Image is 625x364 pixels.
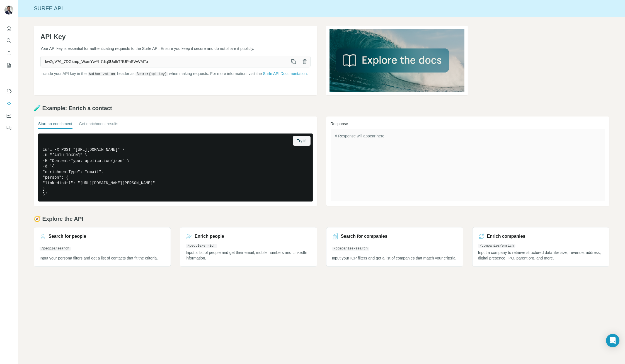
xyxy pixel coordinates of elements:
a: Surfe API Documentation [263,71,307,76]
span: Try it! [297,138,306,144]
a: Search for companies/companies/searchInput your ICP filters and get a list of companies that matc... [326,227,463,267]
code: Authorization [88,72,116,76]
div: Surfe API [18,4,625,12]
span: // Response will appear here [335,134,384,138]
p: Input a company to retrieve structured data like size, revenue, address, digital presence, IPO, p... [478,250,604,261]
img: Avatar [4,6,13,14]
code: /people/search [40,247,71,251]
pre: curl -X POST "[URL][DOMAIN_NAME]" \ -H "[AUTH_TOKEN]" \ -H "Content-Type: application/json" \ -d ... [38,134,313,202]
a: Enrich companies/companies/enrichInput a company to retrieve structured data like size, revenue, ... [472,227,609,267]
div: Open Intercom Messenger [606,334,619,347]
button: Search [4,36,13,46]
h3: Enrich people [195,233,224,240]
code: Bearer {api-key} [135,72,168,76]
button: Try it! [293,136,310,146]
h1: API Key [40,32,311,41]
p: Input a list of people and get their email, mobile numbers and LinkedIn information. [186,250,311,261]
button: Use Surfe on LinkedIn [4,86,13,96]
button: Start an enrichment [38,121,72,129]
code: /companies/enrich [478,244,515,248]
h3: Response [331,121,605,127]
h3: Enrich companies [487,233,525,240]
button: Quick start [4,23,13,33]
h3: Search for people [49,233,86,240]
p: Include your API key in the header as when making requests. For more information, visit the . [40,71,311,77]
h3: Search for companies [341,233,387,240]
button: Dashboard [4,111,13,121]
button: Use Surfe API [4,98,13,108]
button: Get enrichment results [79,121,118,129]
a: Search for people/people/searchInput your persona filters and get a list of contacts that fit the... [34,227,171,267]
button: My lists [4,60,13,70]
button: Enrich CSV [4,48,13,58]
p: Input your persona filters and get a list of contacts that fit the criteria. [40,255,165,261]
h2: 🧪 Example: Enrich a contact [34,104,609,112]
p: Input your ICP filters and get a list of companies that match your criteria. [332,255,457,261]
p: Your API key is essential for authenticating requests to the Surfe API. Ensure you keep it secure... [40,46,311,51]
button: Feedback [4,123,13,133]
h2: 🧭 Explore the API [34,215,609,223]
code: /people/enrich [186,244,217,248]
span: kwZgV76_7DG4mp_WxmYwYh7diq3UolhTRUPaSVvVMTo [41,57,288,67]
a: Enrich people/people/enrichInput a list of people and get their email, mobile numbers and LinkedI... [180,227,317,267]
code: /companies/search [332,247,369,251]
